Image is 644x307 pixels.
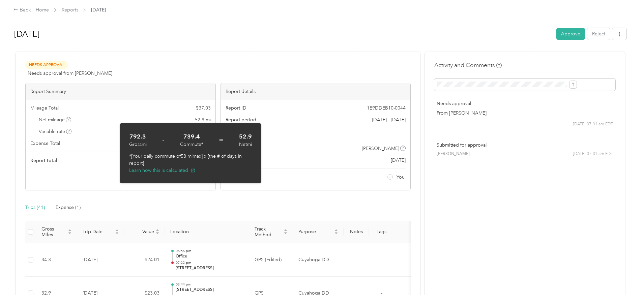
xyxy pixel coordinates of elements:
div: Net mi [239,141,252,148]
span: caret-up [68,228,72,232]
span: [DATE] [391,157,406,164]
p: 03:44 pm [176,282,244,287]
span: Purpose [298,229,333,235]
p: 07:22 pm [176,260,244,265]
span: [DATE] [91,6,106,13]
p: From [PERSON_NAME] [437,110,613,117]
span: 52.9 mi [195,116,211,123]
span: caret-down [155,231,159,235]
span: Gross Miles [41,226,66,238]
span: [PERSON_NAME] [362,145,399,152]
span: - [381,257,382,263]
span: caret-up [334,228,338,232]
div: Report details [221,83,411,100]
p: *[Your daily commute of 58 mi max] x [the # of days in report] [129,153,252,167]
div: Gross mi [129,141,147,148]
th: Purpose [293,221,344,243]
span: [DATE] - [DATE] [372,116,406,123]
span: Net mileage [39,116,71,123]
a: Reports [62,7,78,13]
span: = [219,135,224,145]
button: Approve [556,28,585,40]
span: Variable rate [39,128,72,135]
span: Trip Date [83,229,114,235]
a: Home [36,7,49,13]
span: Track Method [255,226,282,238]
strong: 739.4 [183,132,200,141]
span: - [162,135,165,145]
span: Needs Approval [25,61,68,69]
th: Trip Date [77,221,124,243]
td: [DATE] [77,243,124,277]
span: Report period [226,116,256,123]
span: Value [130,229,154,235]
span: 1E9DDEB10-0044 [367,104,406,112]
span: $ 37.03 [196,104,211,112]
iframe: Everlance-gr Chat Button Frame [606,269,644,307]
span: Needs approval from [PERSON_NAME] [28,70,112,77]
p: Submitted for approval [437,142,613,149]
th: Gross Miles [36,221,77,243]
td: Cuyahoga DD [293,243,344,277]
span: - [381,290,382,296]
th: Location [165,221,249,243]
button: Reject [587,28,610,40]
span: caret-down [284,231,288,235]
th: Tags [369,221,394,243]
td: GPS (Edited) [249,243,293,277]
p: Office [176,253,244,259]
div: Commute* [180,141,203,148]
div: Back [13,6,31,14]
strong: 52.9 [239,132,252,141]
div: Trips (41) [25,204,45,211]
span: caret-down [115,231,119,235]
th: Notes [344,221,369,243]
span: Report total [30,157,57,164]
h4: Activity and Comments [434,61,502,69]
div: Report Summary [26,83,215,100]
td: 34.3 [36,243,77,277]
span: caret-down [68,231,72,235]
span: caret-up [155,228,159,232]
span: [DATE] 07:31 am EDT [573,121,613,127]
span: caret-down [334,231,338,235]
th: Value [124,221,165,243]
p: 04:28 pm [176,294,244,299]
span: [DATE] 07:31 am EDT [573,151,613,157]
span: [PERSON_NAME] [437,151,470,157]
p: Needs approval [437,100,613,107]
button: Learn how this is calculated [129,167,195,174]
span: caret-up [115,228,119,232]
span: Mileage Total [30,104,59,112]
h1: Aug 2025 [14,26,552,42]
div: Expense (1) [56,204,81,211]
td: $24.01 [124,243,165,277]
p: [STREET_ADDRESS] [176,287,244,293]
span: Expense Total [30,140,60,147]
p: 06:56 pm [176,249,244,253]
span: You [397,174,405,181]
strong: 792.3 [129,132,146,141]
p: [STREET_ADDRESS] [176,265,244,271]
span: caret-up [284,228,288,232]
span: Report ID [226,104,246,112]
th: Track Method [249,221,293,243]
